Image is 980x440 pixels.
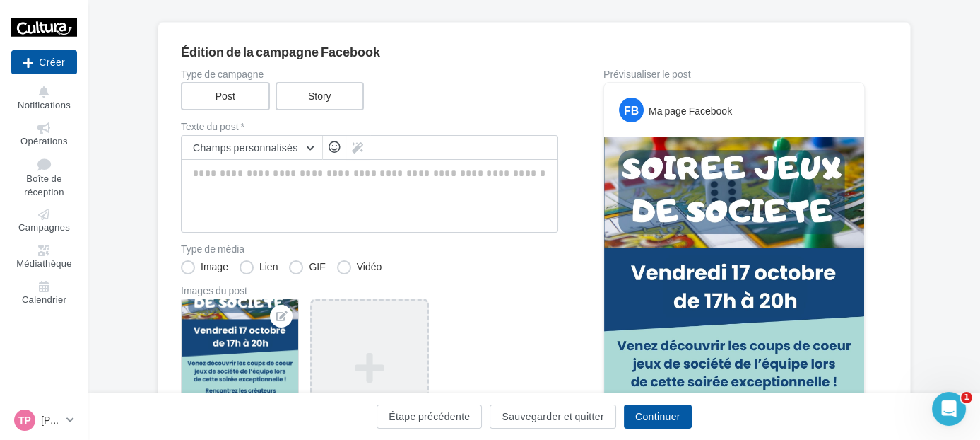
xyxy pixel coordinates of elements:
[603,69,865,79] div: Prévisualiser le post
[18,413,31,427] span: TP
[181,122,558,132] label: Texte du post *
[961,392,972,403] span: 1
[20,135,68,146] span: Opérations
[11,155,77,200] a: Boîte de réception
[932,392,966,426] iframe: Intercom live chat
[182,136,322,160] button: Champs personnalisés
[624,405,692,429] button: Continuer
[11,407,77,434] a: TP [PERSON_NAME]
[181,244,558,254] label: Type de média
[11,206,77,236] a: Campagnes
[490,405,615,429] button: Sauvegarder et quitter
[11,278,77,308] a: Calendrier
[377,405,482,429] button: Étape précédente
[181,286,558,296] div: Images du post
[18,222,70,233] span: Campagnes
[181,69,558,79] label: Type de campagne
[181,82,270,110] label: Post
[337,260,382,274] label: Vidéo
[193,141,298,154] span: Champs personnalisés
[11,242,77,272] a: Médiathèque
[41,413,61,427] p: [PERSON_NAME]
[16,257,72,269] span: Médiathèque
[240,260,278,274] label: Lien
[181,45,887,58] div: Édition de la campagne Facebook
[276,82,365,110] label: Story
[619,98,644,122] div: FB
[289,260,325,274] label: GIF
[11,120,77,150] a: Opérations
[11,83,77,114] button: Notifications
[24,173,64,198] span: Boîte de réception
[11,50,77,74] button: Créer
[11,50,77,74] div: Nouvelle campagne
[181,260,228,274] label: Image
[18,99,71,110] span: Notifications
[22,294,66,305] span: Calendrier
[649,104,732,118] div: Ma page Facebook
